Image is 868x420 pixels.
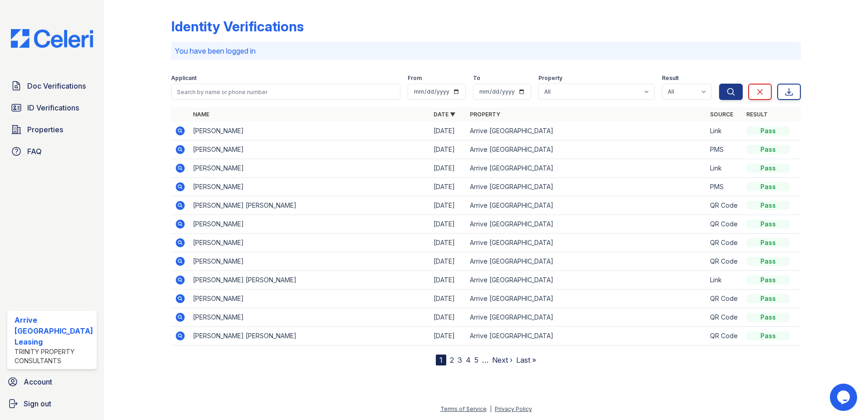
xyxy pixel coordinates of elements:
[746,182,790,191] div: Pass
[4,29,100,48] img: CE_Logo_Blue-a8612792a0a2168367f1c8372b55b34899dd931a85d93a1a3d3e32e68fde9ad4.png
[189,159,430,178] td: [PERSON_NAME]
[538,75,562,82] label: Property
[706,234,743,252] td: QR Code
[490,405,492,412] div: |
[466,271,707,290] td: Arrive [GEOGRAPHIC_DATA]
[466,140,707,159] td: Arrive [GEOGRAPHIC_DATA]
[430,327,466,345] td: [DATE]
[408,75,422,82] label: From
[4,373,100,391] a: Account
[430,122,466,140] td: [DATE]
[450,355,454,365] a: 2
[706,140,743,159] td: PMS
[7,77,97,95] a: Doc Verifications
[706,178,743,196] td: PMS
[746,164,790,173] div: Pass
[706,327,743,345] td: QR Code
[430,252,466,271] td: [DATE]
[189,215,430,234] td: [PERSON_NAME]
[430,215,466,234] td: [DATE]
[430,290,466,308] td: [DATE]
[466,215,707,234] td: Arrive [GEOGRAPHIC_DATA]
[746,331,790,340] div: Pass
[189,290,430,308] td: [PERSON_NAME]
[706,122,743,140] td: Link
[473,75,480,82] label: To
[706,196,743,215] td: QR Code
[746,313,790,322] div: Pass
[189,271,430,290] td: [PERSON_NAME] [PERSON_NAME]
[466,290,707,308] td: Arrive [GEOGRAPHIC_DATA]
[746,257,790,266] div: Pass
[706,308,743,327] td: QR Code
[746,238,790,247] div: Pass
[466,178,707,196] td: Arrive [GEOGRAPHIC_DATA]
[7,120,97,139] a: Properties
[746,111,768,118] a: Result
[189,327,430,345] td: [PERSON_NAME] [PERSON_NAME]
[466,252,707,271] td: Arrive [GEOGRAPHIC_DATA]
[7,142,97,160] a: FAQ
[706,290,743,308] td: QR Code
[746,275,790,285] div: Pass
[15,315,93,347] div: Arrive [GEOGRAPHIC_DATA] Leasing
[492,355,513,365] a: Next ›
[27,146,42,157] span: FAQ
[430,308,466,327] td: [DATE]
[189,234,430,252] td: [PERSON_NAME]
[662,75,679,82] label: Result
[27,102,79,113] span: ID Verifications
[466,122,707,140] td: Arrive [GEOGRAPHIC_DATA]
[189,308,430,327] td: [PERSON_NAME]
[434,111,455,118] a: Date ▼
[830,384,859,411] iframe: chat widget
[746,220,790,229] div: Pass
[495,405,532,412] a: Privacy Policy
[706,159,743,178] td: Link
[27,80,86,91] span: Doc Verifications
[7,99,97,117] a: ID Verifications
[466,308,707,327] td: Arrive [GEOGRAPHIC_DATA]
[189,252,430,271] td: [PERSON_NAME]
[189,196,430,215] td: [PERSON_NAME] [PERSON_NAME]
[171,18,304,35] div: Identity Verifications
[470,111,500,118] a: Property
[189,122,430,140] td: [PERSON_NAME]
[15,347,93,365] div: Trinity Property Consultants
[440,405,487,412] a: Terms of Service
[466,327,707,345] td: Arrive [GEOGRAPHIC_DATA]
[746,201,790,210] div: Pass
[746,294,790,303] div: Pass
[175,45,798,56] p: You have been logged in
[430,271,466,290] td: [DATE]
[171,84,401,100] input: Search by name or phone number
[24,376,52,387] span: Account
[430,178,466,196] td: [DATE]
[466,196,707,215] td: Arrive [GEOGRAPHIC_DATA]
[710,111,733,118] a: Source
[430,196,466,215] td: [DATE]
[706,271,743,290] td: Link
[706,252,743,271] td: QR Code
[466,159,707,178] td: Arrive [GEOGRAPHIC_DATA]
[746,145,790,154] div: Pass
[27,124,63,135] span: Properties
[189,178,430,196] td: [PERSON_NAME]
[436,355,446,365] div: 1
[458,355,462,365] a: 3
[430,234,466,252] td: [DATE]
[171,75,197,82] label: Applicant
[516,355,536,365] a: Last »
[4,395,100,413] a: Sign out
[482,355,488,365] span: …
[189,140,430,159] td: [PERSON_NAME]
[706,215,743,234] td: QR Code
[193,111,209,118] a: Name
[24,398,51,409] span: Sign out
[466,234,707,252] td: Arrive [GEOGRAPHIC_DATA]
[430,140,466,159] td: [DATE]
[430,159,466,178] td: [DATE]
[466,355,471,365] a: 4
[746,126,790,135] div: Pass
